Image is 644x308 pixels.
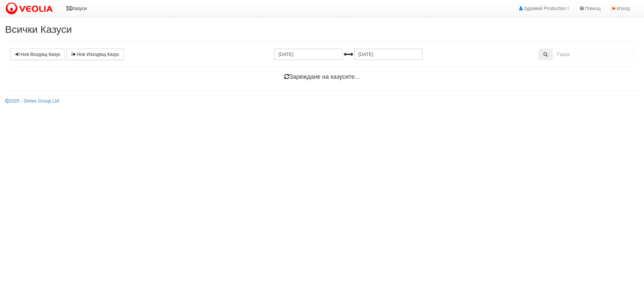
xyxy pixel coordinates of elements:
input: Търсене по Идентификатор, Бл/Вх/Ап, Тип, Описание, Моб. Номер, Имейл, Файл, Коментар, [552,49,634,60]
h2: Всички Казуси [5,24,639,35]
img: VeoliaLogo.png [5,2,56,16]
a: 2025 - Sintex Group Ltd. [5,98,60,104]
h4: Зареждане на казусите... [10,74,634,80]
a: Нов Входящ Казус [10,49,65,60]
a: Нов Изходящ Казус [66,49,124,60]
